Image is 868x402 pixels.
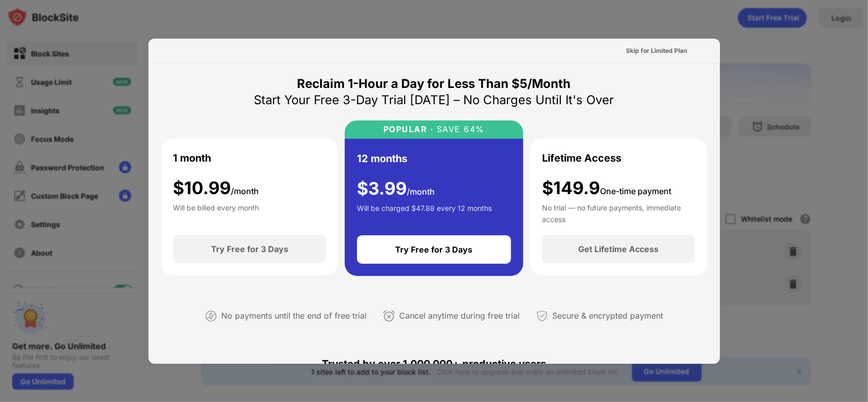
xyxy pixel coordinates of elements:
[205,310,217,322] img: not-paying
[221,308,367,323] div: No payments until the end of free trial
[297,76,571,92] div: Reclaim 1-Hour a Day for Less Than $5/Month
[407,187,435,197] span: /month
[383,125,434,134] div: POPULAR ·
[357,178,435,199] div: $ 3.99
[600,186,671,196] span: One-time payment
[254,92,614,108] div: Start Your Free 3-Day Trial [DATE] – No Charges Until It's Over
[542,178,671,199] div: $149.9
[396,244,473,255] div: Try Free for 3 Days
[536,310,548,322] img: secured-payment
[357,203,492,223] div: Will be charged $47.88 every 12 months
[399,308,520,323] div: Cancel anytime during free trial
[383,310,395,322] img: cancel-anytime
[173,150,212,166] div: 1 month
[434,125,485,134] div: SAVE 64%
[357,151,407,166] div: 12 months
[542,150,621,166] div: Lifetime Access
[626,46,687,56] div: Skip for Limited Plan
[173,202,259,223] div: Will be billed every month
[161,339,708,388] div: Trusted by over 1,000,000+ productive users
[231,186,259,196] span: /month
[173,178,259,199] div: $ 10.99
[552,308,663,323] div: Secure & encrypted payment
[578,244,659,254] div: Get Lifetime Access
[211,244,288,254] div: Try Free for 3 Days
[542,202,695,223] div: No trial — no future payments, immediate access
